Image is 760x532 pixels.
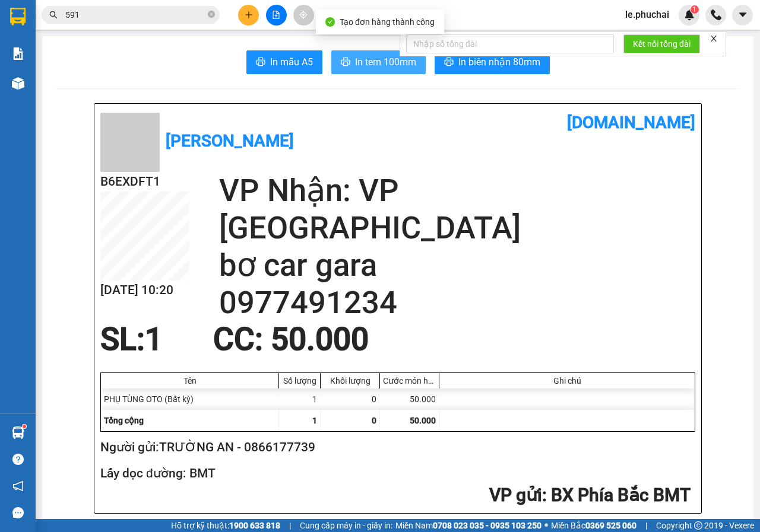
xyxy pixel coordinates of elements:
span: 1 [145,321,163,358]
span: DĐ: [113,69,131,82]
span: [PERSON_NAME] [113,82,249,103]
b: [DOMAIN_NAME] [567,113,695,132]
span: | [645,519,647,532]
div: 0 [321,388,380,410]
span: printer [341,57,350,68]
button: printerIn mẫu A5 [246,50,322,74]
sup: 1 [691,5,699,14]
span: SL: [100,321,145,358]
div: Tên [104,376,275,386]
button: plus [238,5,259,26]
h2: 0977491234 [219,284,695,321]
img: logo-vxr [10,8,26,26]
img: warehouse-icon [12,77,24,90]
div: CC : 50.000 [206,321,376,357]
span: le.phuchai [616,7,679,22]
span: close-circle [208,9,215,21]
span: close [710,34,718,43]
span: Miền Nam [395,519,541,532]
button: printerIn biên nhận 80mm [435,50,550,74]
span: copyright [694,521,702,530]
span: Kết nối tổng đài [633,37,691,50]
h2: B6EXDFT1 [100,172,189,192]
span: | [289,519,291,532]
h2: bơ car gara [219,247,695,284]
span: printer [444,57,454,68]
div: 1 [279,388,321,410]
span: file-add [272,11,280,19]
span: Miền Bắc [551,519,636,532]
span: Cung cấp máy in - giấy in: [300,519,392,532]
span: Tổng cộng [104,416,144,425]
span: question-circle [12,454,24,465]
div: 0984426889 [113,53,249,69]
span: Hỗ trợ kỹ thuật: [171,519,280,532]
span: close-circle [208,11,215,18]
span: search [49,11,58,19]
div: Cước món hàng [383,376,436,386]
span: 0 [372,416,376,425]
b: [PERSON_NAME] [166,131,294,151]
h2: : BX Phía Bắc BMT [100,483,691,508]
span: plus [245,11,253,19]
span: message [12,507,24,518]
span: notification [12,480,24,492]
span: caret-down [737,9,748,20]
span: BMT [27,69,65,90]
span: aim [299,11,308,19]
sup: 1 [23,425,26,428]
div: VP [GEOGRAPHIC_DATA] [113,10,249,39]
span: check-circle [325,17,335,27]
h2: Lấy dọc đường: BMT [100,464,691,483]
div: 0935671613 [10,53,105,69]
h2: VP Nhận: VP [GEOGRAPHIC_DATA] [219,172,695,247]
span: ⚪️ [544,523,548,528]
button: caret-down [732,5,753,26]
button: printerIn tem 100mm [331,50,426,74]
input: Tìm tên, số ĐT hoặc mã đơn [65,8,205,21]
div: PHỤ TÙNG OTO (Bất kỳ) [101,388,279,410]
span: 1 [692,5,696,14]
strong: 1900 633 818 [229,521,280,530]
span: printer [256,57,265,68]
span: Tạo đơn hàng thành công [340,17,435,27]
span: Gửi: [10,11,28,24]
span: VP gửi [489,485,542,505]
div: BX Phía Bắc BMT [10,10,105,39]
div: Số lượng [282,376,317,386]
h2: [DATE] 10:20 [100,281,189,300]
span: 50.000 [410,416,436,425]
span: DĐ: [10,76,27,88]
span: In biên nhận 80mm [458,55,540,69]
strong: 0708 023 035 - 0935 103 250 [433,521,541,530]
input: Nhập số tổng đài [406,34,614,53]
img: warehouse-icon [12,426,24,439]
button: Kết nối tổng đài [623,34,700,53]
span: Nhận: [113,11,142,24]
span: 1 [312,416,317,425]
div: THẢO VY [10,39,105,53]
span: In mẫu A5 [270,55,313,69]
div: ANH TRƯỜNG [113,39,249,53]
div: Khối lượng [324,376,376,386]
button: file-add [266,5,287,26]
img: icon-new-feature [684,9,695,20]
div: Ghi chú [442,376,692,386]
div: 50.000 [380,388,439,410]
strong: 0369 525 060 [585,521,636,530]
img: phone-icon [711,9,721,20]
button: aim [293,5,314,26]
span: In tem 100mm [355,55,416,69]
img: solution-icon [12,47,24,60]
h2: Người gửi: TRƯỜNG AN - 0866177739 [100,438,691,457]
